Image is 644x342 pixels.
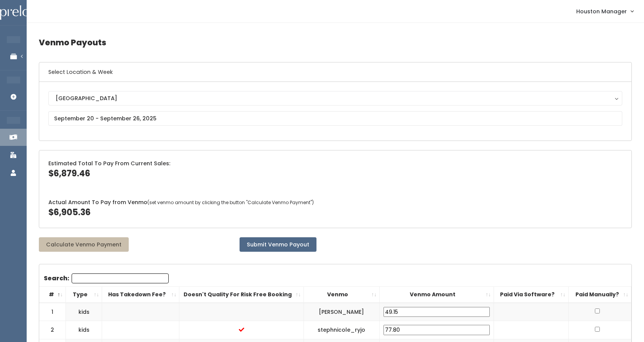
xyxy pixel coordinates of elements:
[179,286,304,302] th: Doesn't Quality For Risk Free Booking : activate to sort column ascending
[39,150,631,189] div: Estimated Total To Pay From Current Sales:
[48,168,90,179] span: $6,879.46
[39,321,66,339] td: 2
[379,286,494,302] th: Venmo Amount: activate to sort column ascending
[304,321,379,339] td: stephnicole_ryjo
[66,321,102,339] td: kids
[48,111,622,126] input: September 20 - September 26, 2025
[39,189,631,228] div: Actual Amount To Pay from Venmo
[304,303,379,321] td: [PERSON_NAME]
[39,237,129,252] button: Calculate Venmo Payment
[304,286,379,302] th: Venmo: activate to sort column ascending
[44,273,169,283] label: Search:
[39,62,631,82] h6: Select Location & Week
[39,286,66,302] th: #: activate to sort column descending
[569,286,631,302] th: Paid Manually?: activate to sort column ascending
[147,199,314,206] span: (set venmo amount by clicking the button "Calculate Venmo Payment")
[576,7,627,16] span: Houston Manager
[72,273,169,283] input: Search:
[39,303,66,321] td: 1
[39,32,632,53] h4: Venmo Payouts
[48,206,91,218] span: $6,905.36
[66,286,102,302] th: Type: activate to sort column ascending
[56,94,615,102] div: [GEOGRAPHIC_DATA]
[494,286,568,302] th: Paid Via Software?: activate to sort column ascending
[48,91,622,105] button: [GEOGRAPHIC_DATA]
[66,303,102,321] td: kids
[240,237,316,252] button: Submit Venmo Payout
[102,286,179,302] th: Has Takedown Fee?: activate to sort column ascending
[569,3,641,19] a: Houston Manager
